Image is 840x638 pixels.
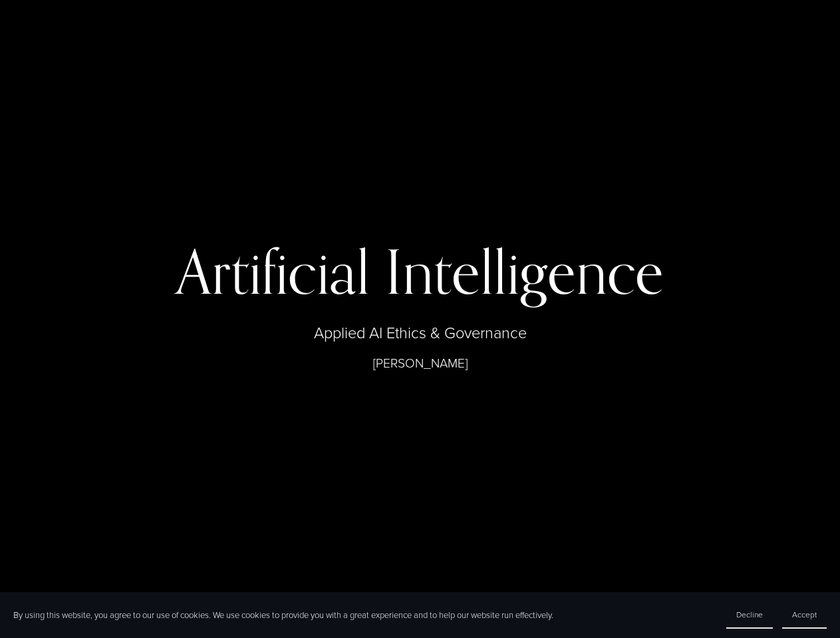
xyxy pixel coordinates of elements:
[92,354,749,372] p: [PERSON_NAME]
[726,601,773,629] button: Decline
[792,609,817,620] span: Accept
[782,601,827,629] button: Accept
[92,322,749,344] p: Applied AI Ethics & Governance
[736,609,763,620] span: Decline
[13,609,553,621] p: By using this website, you agree to our use of cookies. We use cookies to provide you with a grea...
[92,242,749,300] h1: Artificial Intelligence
